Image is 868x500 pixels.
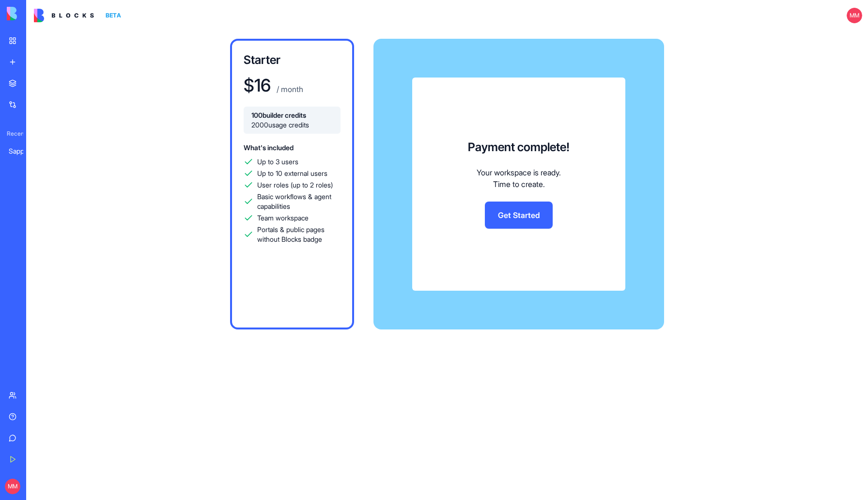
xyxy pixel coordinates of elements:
span: Basic workflows & agent capabilities [257,192,341,211]
h3: Payment complete! [468,140,570,155]
span: 2000 usage credits [251,120,333,130]
a: Sapphire Solar CRM Pro [3,141,42,161]
a: Get Started [485,202,553,229]
div: BETA [102,9,125,22]
h1: $ 16 [244,76,271,95]
img: logo [7,7,67,20]
span: What's included [244,143,294,152]
span: Recent [3,130,23,138]
span: Portals & public pages without Blocks badge [257,225,341,244]
span: User roles (up to 2 roles) [257,180,333,190]
span: 100 builder credits [251,110,333,120]
div: Sapphire Solar CRM Pro [9,146,36,156]
p: / month [275,83,303,95]
span: Up to 3 users [257,157,298,167]
span: MM [847,8,862,23]
span: MM [5,479,20,494]
span: Team workspace [257,213,309,223]
img: logo [34,9,94,22]
span: Up to 10 external users [257,169,327,178]
a: BETA [34,9,125,22]
h3: Starter [244,52,341,68]
p: Your workspace is ready. Time to create. [477,167,561,190]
